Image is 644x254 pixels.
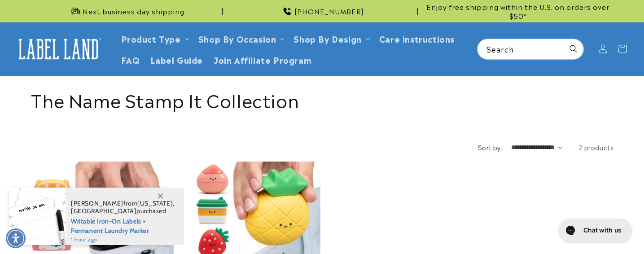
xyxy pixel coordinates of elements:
label: Sort by: [478,143,502,152]
span: 2 products [578,143,614,152]
h1: The Name Stamp It Collection [31,88,614,111]
span: [US_STATE] [137,199,173,207]
summary: Shop By Occasion [193,28,289,49]
a: Label Land [10,32,107,66]
summary: Shop By Design [288,28,373,49]
span: FAQ [121,54,140,65]
span: Enjoy free shipping within the U.S. on orders over $50* [422,2,614,20]
span: Writable Iron-On Labels + Permanent Laundry Marker [71,215,175,236]
a: Care instructions [374,28,460,49]
a: Product Type [121,32,181,44]
button: Search [564,39,583,59]
span: Join Affiliate Program [214,54,311,65]
a: Shop By Design [294,32,361,44]
span: Shop By Occasion [198,33,276,44]
span: Label Guide [150,54,203,65]
a: Join Affiliate Program [208,49,317,70]
span: [GEOGRAPHIC_DATA] [71,207,136,215]
iframe: Gorgias live chat messenger [554,215,635,245]
span: [PHONE_NUMBER] [294,7,364,16]
img: Label Land [13,35,103,63]
a: Label Guide [145,49,208,70]
summary: Product Type [116,28,193,49]
span: [PERSON_NAME] [71,199,123,207]
span: Care instructions [379,33,455,44]
span: Next business day shipping [83,7,184,16]
a: FAQ [116,49,145,70]
span: 1 hour ago [71,236,175,244]
span: from , purchased [71,200,175,215]
div: Accessibility Menu [6,228,26,248]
